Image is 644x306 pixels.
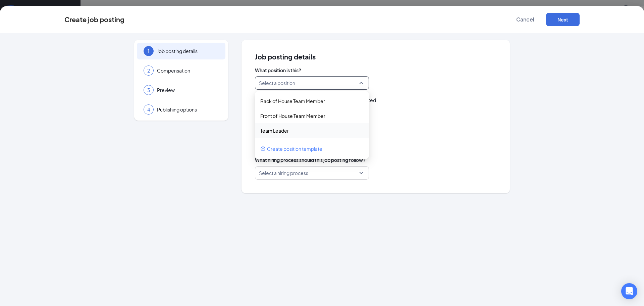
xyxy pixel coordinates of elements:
[260,98,364,104] div: Back of House Team Member
[508,13,542,26] button: Cancel
[516,16,534,23] span: Cancel
[157,106,219,113] span: Publishing options
[260,127,364,134] div: Team Leader
[260,146,266,151] svg: PlusCircle
[255,156,366,164] span: What hiring process should this job posting follow?
[157,67,219,74] span: Compensation
[267,145,322,152] span: Create position template
[260,127,289,134] p: Team Leader
[147,67,150,74] span: 2
[157,48,219,54] span: Job posting details
[260,113,325,119] p: Front of House Team Member
[260,113,364,119] div: Front of House Team Member
[64,16,124,23] div: Create job posting
[147,48,150,54] span: 1
[621,283,637,299] div: Open Intercom Messenger
[255,67,496,74] span: What position is this?
[255,127,496,133] span: Which location are you hiring for?
[255,53,496,60] span: Job posting details
[147,87,150,93] span: 3
[546,13,580,26] button: Next
[157,87,219,93] span: Preview
[147,106,150,113] span: 4
[260,98,325,104] p: Back of House Team Member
